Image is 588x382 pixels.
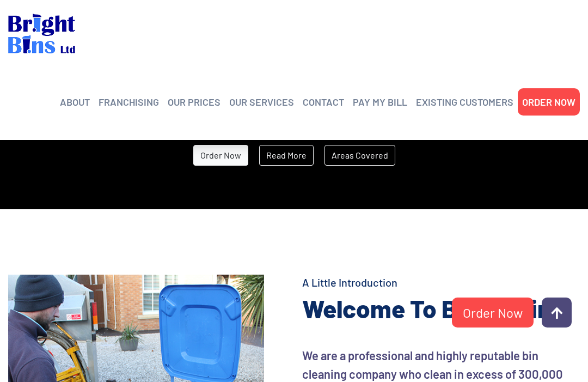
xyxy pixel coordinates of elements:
a: Areas Covered [324,145,395,166]
a: Order Now [452,298,534,328]
a: Read More [259,145,314,166]
a: PAY MY BILL [353,94,407,110]
a: OUR PRICES [168,94,220,110]
a: Order Now [193,145,248,166]
a: EXISTING CUSTOMERS [416,94,513,110]
a: OUR SERVICES [229,94,294,110]
h2: Welcome To Bright Bins [302,292,580,325]
a: ABOUT [60,94,90,110]
a: ORDER NOW [522,94,575,110]
a: FRANCHISING [99,94,159,110]
a: CONTACT [303,94,344,110]
h4: A Little Introduction [302,275,580,290]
